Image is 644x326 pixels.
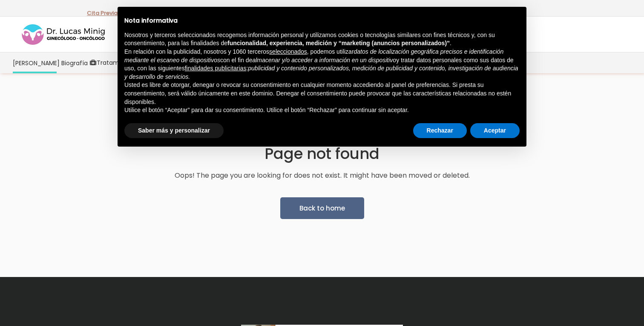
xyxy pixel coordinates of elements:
a: Biografía [60,52,89,73]
em: almacenar y/o acceder a información en un dispositivo [252,57,396,63]
span: Tratamientos [97,58,138,68]
span: Back to home [299,204,345,213]
p: Utilice el botón “Aceptar” para dar su consentimiento. Utilice el botón “Rechazar” para continuar... [124,106,520,115]
p: En relación con la publicidad, nosotros y 1060 terceros , podemos utilizar con el fin de y tratar... [124,48,520,81]
p: - [87,8,121,19]
p: Usted es libre de otorgar, denegar o revocar su consentimiento en cualquier momento accediendo al... [124,81,520,106]
p: Nosotros y terceros seleccionados recogemos información personal y utilizamos cookies o tecnologí... [124,31,520,48]
button: Aceptar [470,123,520,138]
a: Tratamientos [89,52,138,73]
em: publicidad y contenido personalizados, medición de publicidad y contenido, investigación de audie... [124,65,518,80]
strong: funcionalidad, experiencia, medición y “marketing (anuncios personalizados)” [227,40,450,46]
h3: Page not found [129,142,515,165]
a: Back to home [280,197,364,219]
button: Saber más y personalizar [124,123,224,138]
button: Rechazar [413,123,467,138]
span: Biografía [61,58,88,68]
a: Cita Previa [87,9,118,17]
p: Oops! The page you are looking for does not exist. It might have been moved or deleted. [129,170,515,181]
button: finalidades publicitarias [185,64,247,73]
a: [PERSON_NAME] [12,52,60,73]
button: seleccionados [269,48,307,56]
span: [PERSON_NAME] [13,58,60,68]
h2: Nota informativa [124,17,520,24]
em: datos de localización geográfica precisos e identificación mediante el escaneo de dispositivos [124,48,503,63]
